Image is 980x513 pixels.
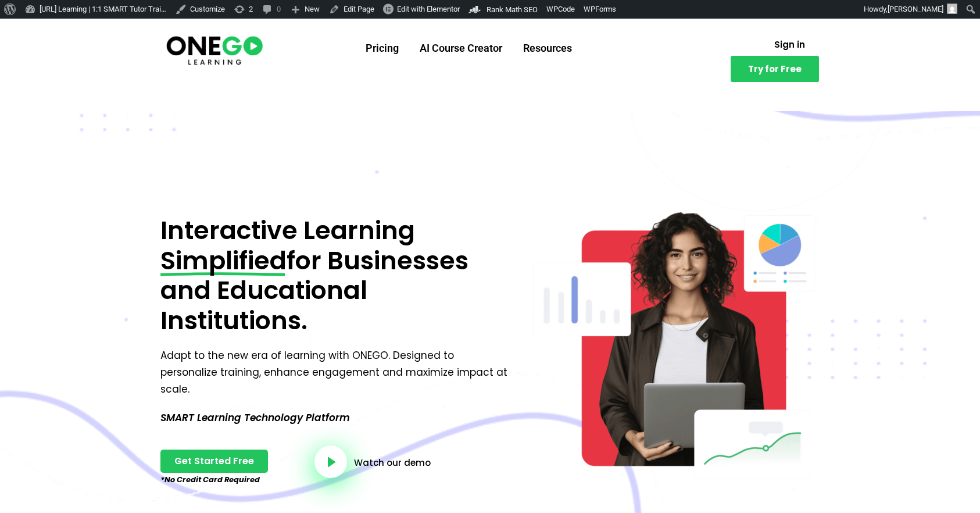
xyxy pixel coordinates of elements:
[160,246,287,276] span: Simplified
[731,56,819,82] a: Try for Free
[397,5,460,13] span: Edit with Elementor
[160,347,512,398] p: Adapt to the new era of learning with ONEGO. Designed to personalize training, enhance engagement...
[160,213,415,248] span: Interactive Learning
[314,446,347,478] a: video-button
[513,33,582,63] a: Resources
[174,457,254,466] span: Get Started Free
[487,5,538,14] span: Rank Math SEO
[409,33,513,63] a: AI Course Creator
[748,65,802,73] span: Try for Free
[355,33,409,63] a: Pricing
[888,5,943,13] span: [PERSON_NAME]
[160,409,512,426] p: SMART Learning Technology Platform
[774,40,805,49] span: Sign in
[160,450,268,473] a: Get Started Free
[160,474,260,485] em: *No Credit Card Required
[760,33,819,56] a: Sign in
[160,243,468,338] span: for Businesses and Educational Institutions.
[354,458,431,467] a: Watch our demo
